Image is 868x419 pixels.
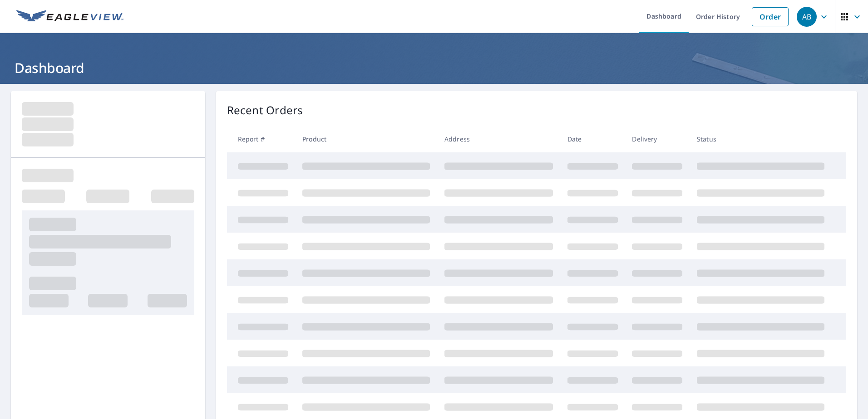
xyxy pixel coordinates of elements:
th: Delivery [625,126,690,152]
th: Date [560,126,625,152]
div: AB [797,7,817,27]
th: Report # [227,126,296,152]
a: Order [752,7,789,26]
p: Recent Orders [227,102,303,118]
img: EV Logo [16,10,123,24]
h1: Dashboard [11,58,857,77]
th: Status [690,126,832,152]
th: Product [295,126,437,152]
th: Address [437,126,560,152]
